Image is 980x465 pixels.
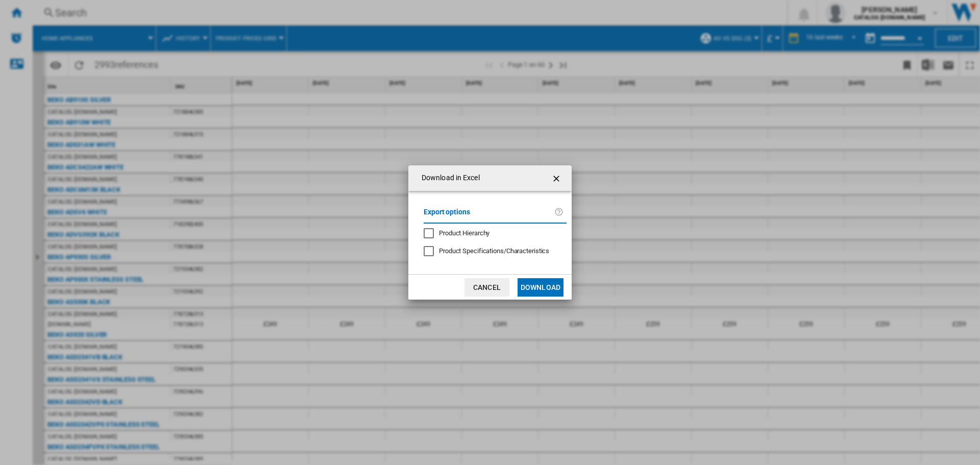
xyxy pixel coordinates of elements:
[424,206,554,225] label: Export options
[439,247,549,255] span: Product Specifications/Characteristics
[424,229,558,238] md-checkbox: Product Hierarchy
[551,173,563,185] ng-md-icon: getI18NText('BUTTONS.CLOSE_DIALOG')
[464,278,509,297] button: Cancel
[547,168,568,188] button: getI18NText('BUTTONS.CLOSE_DIALOG')
[518,278,563,297] button: Download
[416,173,480,183] h4: Download in Excel
[439,229,489,237] span: Product Hierarchy
[439,247,549,256] div: Only applies to Category View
